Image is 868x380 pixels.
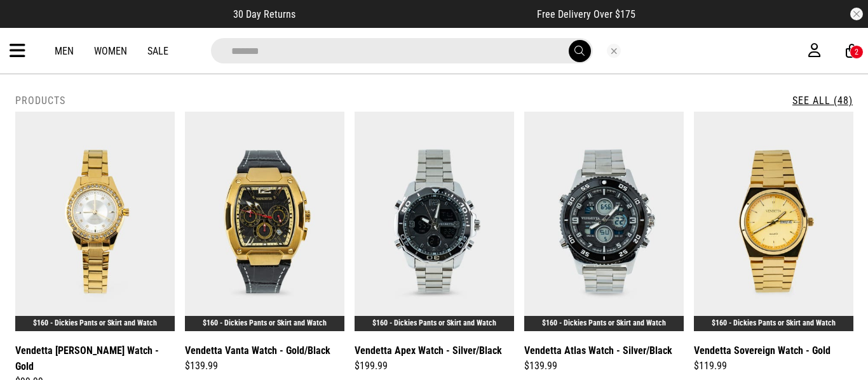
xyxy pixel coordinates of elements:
[233,8,295,20] span: 30 Day Returns
[355,112,514,331] img: Vendetta Apex Watch - Silver/black in Silver
[524,112,684,331] img: Vendetta Atlas Watch - Silver/black in Silver
[321,8,512,20] iframe: Customer reviews powered by Trustpilot
[712,318,836,327] a: $160 - Dickies Pants or Skirt and Watch
[542,318,666,327] a: $160 - Dickies Pants or Skirt and Watch
[694,112,853,331] img: Vendetta Sovereign Watch - Gold in Gold
[355,343,502,358] a: Vendetta Apex Watch - Silver/Black
[607,44,621,58] button: Close search
[185,343,330,358] a: Vendetta Vanta Watch - Gold/Black
[33,318,157,327] a: $160 - Dickies Pants or Skirt and Watch
[15,95,65,107] h2: Products
[147,45,168,57] a: Sale
[855,48,858,56] div: 2
[55,45,74,57] a: Men
[10,5,48,43] button: Open LiveChat chat widget
[524,358,684,374] div: $139.99
[846,44,858,58] a: 2
[185,358,344,374] div: $139.99
[372,318,496,327] a: $160 - Dickies Pants or Skirt and Watch
[524,343,672,358] a: Vendetta Atlas Watch - Silver/Black
[203,318,327,327] a: $160 - Dickies Pants or Skirt and Watch
[15,112,175,331] img: Vendetta Celeste Watch - Gold in Gold
[185,112,344,331] img: Vendetta Vanta Watch - Gold/black in Multi
[792,95,853,107] a: See All (48)
[15,343,175,374] a: Vendetta [PERSON_NAME] Watch - Gold
[694,358,853,374] div: $119.99
[537,8,635,20] span: Free Delivery Over $175
[694,343,831,358] a: Vendetta Sovereign Watch - Gold
[94,45,127,57] a: Women
[355,358,514,374] div: $199.99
